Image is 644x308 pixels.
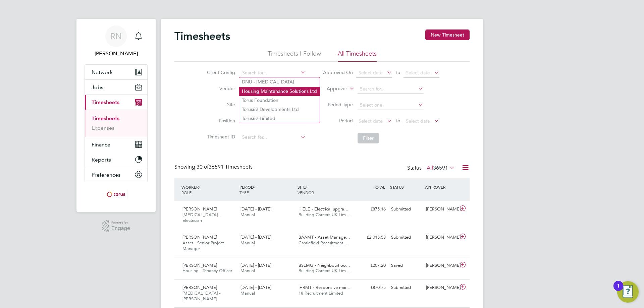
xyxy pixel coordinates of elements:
[205,102,235,108] label: Site
[104,189,128,200] img: torus-logo-retina.png
[205,118,235,124] label: Position
[423,232,458,243] div: [PERSON_NAME]
[197,164,253,170] span: 36591 Timesheets
[388,232,423,243] div: Submitted
[240,234,271,240] span: [DATE] - [DATE]
[423,181,458,193] div: APPROVER
[85,110,147,137] div: Timesheets
[406,118,430,124] span: Select date
[85,152,147,167] button: Reports
[239,105,320,114] li: Torus62 Developments Ltd
[388,260,423,271] div: Saved
[323,69,353,75] label: Approved On
[425,29,470,40] button: New Timesheet
[354,232,388,243] div: £2,015.58
[92,141,110,148] span: Finance
[205,134,235,140] label: Timesheet ID
[92,69,113,75] span: Network
[182,268,232,273] span: Housing - Tenancy Officer
[338,50,377,62] li: All Timesheets
[85,25,148,58] a: RN[PERSON_NAME]
[76,19,156,212] nav: Main navigation
[323,118,353,124] label: Period
[85,189,148,200] a: Go to home page
[359,118,383,124] span: Select date
[406,70,430,76] span: Select date
[388,282,423,293] div: Submitted
[85,167,147,182] button: Preferences
[407,164,456,173] div: Status
[299,268,350,273] span: Building Careers UK Lim…
[433,165,448,171] span: 36591
[110,32,122,41] span: RN
[299,285,351,290] span: IHRMT - Responsive mai…
[182,212,220,223] span: [MEDICAL_DATA] - Electrician
[617,281,639,303] button: Open Resource Center, 1 new notification
[296,181,354,198] div: SITE
[111,220,130,226] span: Powered by
[85,65,147,79] button: Network
[299,212,350,218] span: Building Careers UK Lim…
[182,234,217,240] span: [PERSON_NAME]
[354,282,388,293] div: £870.75
[393,68,402,77] span: To
[240,268,255,273] span: Manual
[92,157,111,163] span: Reports
[240,285,271,290] span: [DATE] - [DATE]
[197,164,209,170] span: 30 of
[268,50,321,62] li: Timesheets I Follow
[423,260,458,271] div: [PERSON_NAME]
[205,85,235,91] label: Vendor
[240,133,306,142] input: Search for...
[298,190,314,195] span: VENDOR
[239,87,320,96] li: Housing Maintenance Solutions Ltd
[181,190,192,195] span: ROLE
[92,125,114,131] a: Expenses
[180,181,238,198] div: WORKER
[617,286,620,295] div: 1
[358,133,379,143] button: Filter
[240,68,306,78] input: Search for...
[323,102,353,108] label: Period Type
[239,96,320,105] li: Torus Foundation
[85,50,148,58] span: Ruth Nicholas
[238,181,296,198] div: PERIOD
[388,181,423,193] div: STATUS
[174,29,230,43] h2: Timesheets
[182,240,224,251] span: Asset - Senior Project Manager
[92,115,119,122] a: Timesheets
[92,84,103,90] span: Jobs
[85,80,147,95] button: Jobs
[199,184,200,190] span: /
[239,77,320,86] li: DNU - [MEDICAL_DATA]
[354,204,388,215] div: £875.16
[240,262,271,268] span: [DATE] - [DATE]
[299,262,350,268] span: BSLMG - Neighbourhoo…
[358,84,424,94] input: Search for...
[423,282,458,293] div: [PERSON_NAME]
[358,101,424,110] input: Select one
[393,116,402,125] span: To
[85,95,147,110] button: Timesheets
[240,240,255,246] span: Manual
[240,212,255,218] span: Manual
[205,69,235,75] label: Client Config
[92,99,119,106] span: Timesheets
[182,285,217,290] span: [PERSON_NAME]
[239,114,320,123] li: Torus62 Limited
[427,165,455,171] label: All
[317,85,347,92] label: Approver
[182,290,220,302] span: [MEDICAL_DATA] - [PERSON_NAME]
[240,290,255,296] span: Manual
[254,184,255,190] span: /
[92,172,120,178] span: Preferences
[299,240,347,246] span: Castlefield Recruitment…
[299,206,348,212] span: IHELE - Electrical upgra…
[182,206,217,212] span: [PERSON_NAME]
[388,204,423,215] div: Submitted
[359,70,383,76] span: Select date
[354,260,388,271] div: £207.20
[239,190,249,195] span: TYPE
[423,204,458,215] div: [PERSON_NAME]
[182,262,217,268] span: [PERSON_NAME]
